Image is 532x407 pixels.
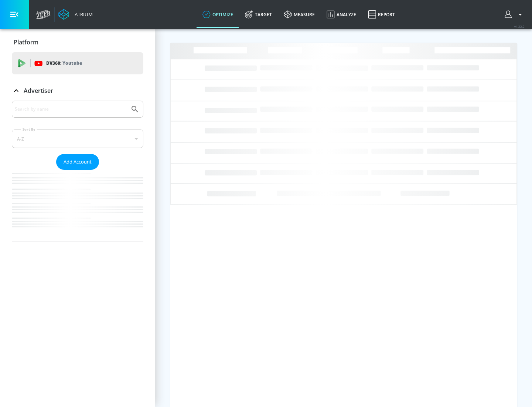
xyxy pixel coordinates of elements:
p: DV360: [46,59,82,67]
button: Add Account [56,154,99,170]
nav: list of Advertiser [12,170,143,242]
p: Youtube [62,59,82,67]
a: Target [239,1,278,28]
label: Sort By [21,127,37,132]
a: Atrium [58,9,93,20]
span: v 4.22.2 [514,24,525,28]
span: Add Account [64,158,92,166]
a: Analyze [321,1,362,28]
a: Report [362,1,401,28]
input: Search by name [15,104,127,114]
div: Advertiser [12,80,143,101]
p: Advertiser [24,87,53,95]
p: Platform [14,38,38,46]
div: Platform [12,32,143,53]
div: Atrium [72,11,93,18]
a: measure [278,1,321,28]
a: optimize [197,1,239,28]
div: Advertiser [12,101,143,242]
div: DV360: Youtube [12,52,143,74]
div: A-Z [12,129,143,148]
